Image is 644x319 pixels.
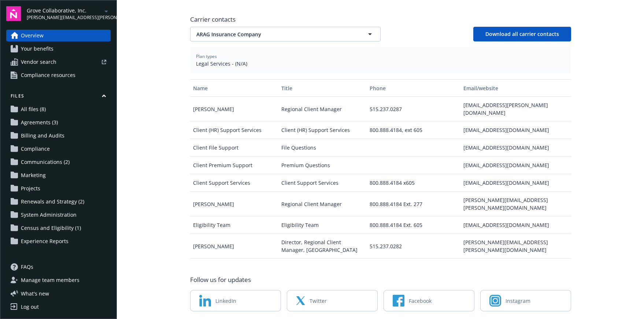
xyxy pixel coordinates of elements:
[190,79,278,97] button: Name
[6,196,111,208] a: Renewals and Strategy (2)
[278,121,367,139] div: Client (HR) Support Services
[384,290,474,311] a: Facebook
[21,196,84,208] span: Renewals and Strategy (2)
[190,174,278,192] div: Client Support Services
[460,79,571,97] button: Email/website
[21,183,40,194] span: Projects
[310,297,327,305] span: Twitter
[367,234,460,258] div: 515.237.0282
[460,97,571,121] div: [EMAIL_ADDRESS][PERSON_NAME][DOMAIN_NAME]
[6,103,111,115] a: All files (8)
[278,234,367,258] div: Director, Regional Client Manager, [GEOGRAPHIC_DATA]
[367,258,460,276] div: 800.247.4184
[6,222,111,234] a: Census and Eligibility (1)
[278,157,367,174] div: Premium Questions
[21,103,46,115] span: All files (8)
[6,274,111,286] a: Manage team members
[21,301,39,313] div: Log out
[367,121,460,139] div: 800.888.4184, ext 605
[485,30,559,37] span: Download all carrier contacts
[460,121,571,139] div: [EMAIL_ADDRESS][DOMAIN_NAME]
[6,117,111,128] a: Agreements (3)
[21,290,49,297] span: What ' s new
[370,84,458,92] div: Phone
[278,258,367,276] div: Member Services
[196,53,565,60] span: Plan types
[409,297,432,305] span: Facebook
[21,56,56,68] span: Vendor search
[190,258,278,276] div: Member Services
[6,130,111,142] a: Billing and Audits
[6,209,111,221] a: System Administration
[215,297,236,305] span: LinkedIn
[196,60,565,67] span: Legal Services - (N/A)
[190,97,278,121] div: [PERSON_NAME]
[21,117,58,128] span: Agreements (3)
[21,261,33,273] span: FAQs
[460,234,571,258] div: [PERSON_NAME][EMAIL_ADDRESS][PERSON_NAME][DOMAIN_NAME]
[27,14,102,21] span: [PERSON_NAME][EMAIL_ADDRESS][PERSON_NAME][DOMAIN_NAME]
[27,6,111,21] button: Grove Collaborative, Inc.[PERSON_NAME][EMAIL_ADDRESS][PERSON_NAME][DOMAIN_NAME]arrowDropDown
[278,97,367,121] div: Regional Client Manager
[460,258,571,276] div: [EMAIL_ADDRESS][DOMAIN_NAME]
[6,56,111,68] a: Vendor search
[473,27,571,41] button: Download all carrier contacts
[190,157,278,174] div: Client Premium Support
[6,235,111,247] a: Experience Reports
[6,30,111,41] a: Overview
[278,79,367,97] button: Title
[460,157,571,174] div: [EMAIL_ADDRESS][DOMAIN_NAME]
[6,6,21,21] img: navigator-logo.svg
[6,93,111,102] button: Files
[21,130,64,142] span: Billing and Audits
[480,290,571,311] a: Instagram
[21,209,77,221] span: System Administration
[190,234,278,258] div: [PERSON_NAME]
[102,7,111,15] a: arrowDropDown
[190,275,251,284] span: Follow us for updates
[6,261,111,273] a: FAQs
[367,216,460,234] div: 800.888.4184 Ext. 605
[287,290,378,311] a: Twitter
[190,27,381,41] button: ARAG Insurance Company
[460,216,571,234] div: [EMAIL_ADDRESS][DOMAIN_NAME]
[460,192,571,216] div: [PERSON_NAME][EMAIL_ADDRESS][PERSON_NAME][DOMAIN_NAME]
[27,7,102,14] span: Grove Collaborative, Inc.
[6,69,111,81] a: Compliance resources
[278,174,367,192] div: Client Support Services
[281,84,364,92] div: Title
[460,174,571,192] div: [EMAIL_ADDRESS][DOMAIN_NAME]
[193,84,275,92] div: Name
[6,43,111,55] a: Your benefits
[278,139,367,157] div: File Questions
[21,235,69,247] span: Experience Reports
[278,216,367,234] div: Eligibility Team
[21,274,79,286] span: Manage team members
[6,169,111,181] a: Marketing
[6,143,111,155] a: Compliance
[21,156,70,168] span: Communications (2)
[6,290,61,297] button: What's new
[21,169,46,181] span: Marketing
[196,30,349,38] span: ARAG Insurance Company
[506,297,530,305] span: Instagram
[460,139,571,157] div: [EMAIL_ADDRESS][DOMAIN_NAME]
[190,139,278,157] div: Client File Support
[190,192,278,216] div: [PERSON_NAME]
[6,183,111,194] a: Projects
[6,156,111,168] a: Communications (2)
[190,15,571,24] span: Carrier contacts
[21,143,50,155] span: Compliance
[367,97,460,121] div: 515.237.0287
[21,69,75,81] span: Compliance resources
[21,222,81,234] span: Census and Eligibility (1)
[367,79,460,97] button: Phone
[463,84,568,92] div: Email/website
[21,30,44,41] span: Overview
[190,121,278,139] div: Client (HR) Support Services
[190,290,281,311] a: LinkedIn
[367,192,460,216] div: 800.888.4184 Ext. 277
[367,174,460,192] div: 800.888.4184 x605
[278,192,367,216] div: Regional Client Manager
[21,43,53,55] span: Your benefits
